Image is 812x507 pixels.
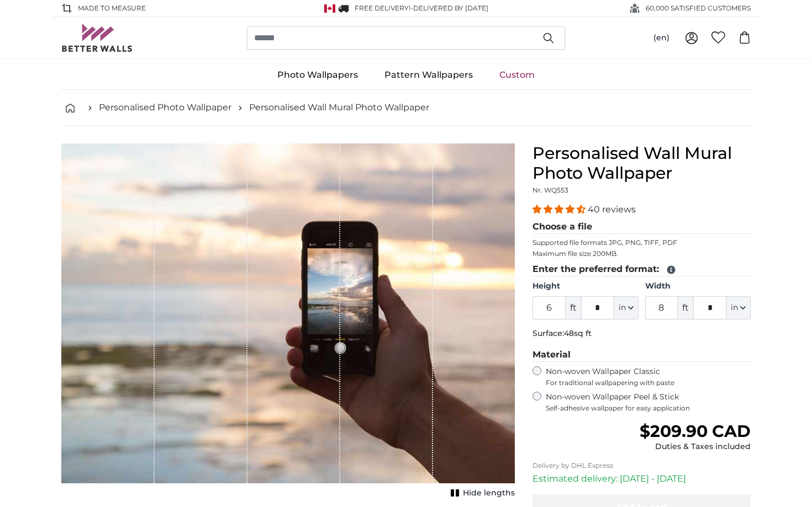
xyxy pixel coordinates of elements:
button: in [614,296,639,319]
span: ft [566,296,581,319]
div: Duties & Taxes included [640,441,751,452]
span: Nr. WQ553 [532,186,568,194]
span: 48sq ft [564,328,592,338]
span: 60,000 SATISFIED CUSTOMERS [646,3,751,13]
a: Photo Wallpapers [264,61,371,89]
div: 1 of 1 [61,143,515,501]
a: Personalised Photo Wallpaper [99,101,231,114]
legend: Enter the preferred format: [532,263,751,276]
legend: Material [532,348,751,362]
button: Hide lengths [447,485,515,501]
legend: Choose a file [532,220,751,234]
a: Pattern Wallpapers [371,61,486,89]
label: Height [532,281,638,292]
img: Betterwalls [61,24,133,52]
button: (en) [645,28,678,48]
span: ft [678,296,693,319]
a: Personalised Wall Mural Photo Wallpaper [249,101,429,114]
span: 40 reviews [588,204,636,215]
span: Self-adhesive wallpaper for easy application [546,404,751,413]
img: Canada [324,4,335,13]
span: in [619,302,626,313]
span: 4.38 stars [532,204,588,215]
p: Estimated delivery: [DATE] - [DATE] [532,472,751,485]
span: Made to Measure [78,3,146,13]
p: Supported file formats JPG, PNG, TIFF, PDF [532,238,751,247]
p: Delivery by DHL Express [532,461,751,470]
span: Delivered by [DATE] [413,4,488,12]
nav: breadcrumbs [61,90,751,126]
span: For traditional wallpapering with paste [546,378,751,387]
label: Non-woven Wallpaper Peel & Stick [546,392,751,413]
p: Maximum file size 200MB. [532,249,751,258]
h1: Personalised Wall Mural Photo Wallpaper [532,143,751,183]
button: in [726,296,751,319]
span: $209.90 CAD [640,421,751,441]
span: in [731,302,738,313]
span: FREE delivery! [355,4,410,12]
span: - [410,4,488,12]
a: Custom [486,61,548,89]
span: Hide lengths [463,488,515,499]
label: Width [645,281,751,292]
label: Non-woven Wallpaper Classic [546,366,751,387]
p: Surface: [532,328,751,339]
